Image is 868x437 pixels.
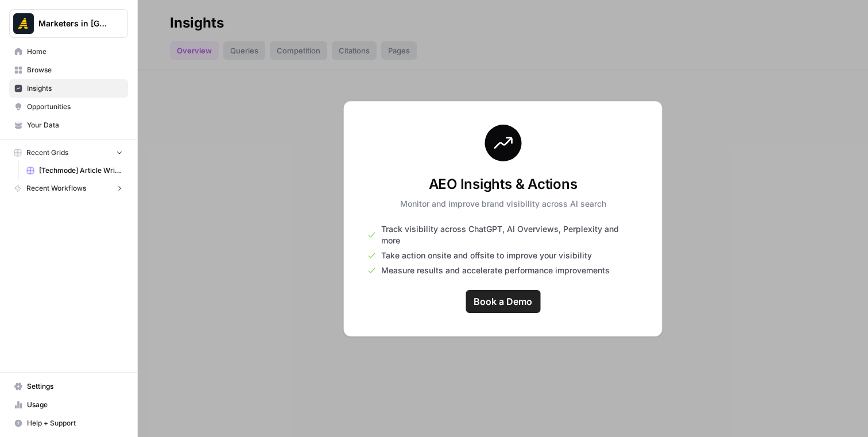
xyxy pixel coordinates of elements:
span: Usage [27,400,123,410]
a: Browse [9,61,128,79]
a: Home [9,42,128,61]
img: Marketers in Demand Logo [13,13,34,34]
h3: AEO Insights & Actions [400,175,606,194]
span: Book a Demo [474,295,532,308]
a: Usage [9,396,128,414]
button: Help + Support [9,414,128,432]
a: [Techmode] Article Writing - Keyword-Driven Articles Grid [21,161,128,180]
span: Help + Support [27,418,123,428]
span: Browse [27,65,123,75]
span: [Techmode] Article Writing - Keyword-Driven Articles Grid [39,165,123,176]
span: Marketers in [GEOGRAPHIC_DATA] [38,18,108,29]
p: Monitor and improve brand visibility across AI search [400,198,606,210]
span: Settings [27,381,123,392]
a: Settings [9,377,128,396]
span: Recent Grids [26,148,68,158]
span: Track visibility across ChatGPT, AI Overviews, Perplexity and more [381,223,639,246]
span: Take action onsite and offsite to improve your visibility [381,250,592,261]
a: Your Data [9,116,128,134]
button: Workspace: Marketers in Demand [9,9,128,38]
a: Opportunities [9,98,128,116]
a: Insights [9,79,128,98]
button: Recent Workflows [9,180,128,197]
span: Recent Workflows [26,183,86,194]
span: Home [27,47,123,57]
span: Measure results and accelerate performance improvements [381,265,610,276]
span: Opportunities [27,102,123,112]
a: Book a Demo [466,290,540,313]
span: Insights [27,83,123,94]
button: Recent Grids [9,144,128,161]
span: Your Data [27,120,123,130]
